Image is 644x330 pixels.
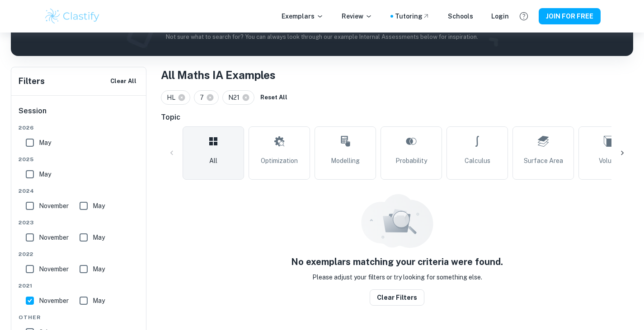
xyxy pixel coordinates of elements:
[342,11,372,21] p: Review
[161,112,633,123] h6: Topic
[44,7,101,25] img: Clastify logo
[312,272,482,282] p: Please adjust your filters or try looking for something else.
[161,67,633,83] h1: All Maths IA Examples
[19,124,140,132] span: 2026
[18,33,626,42] p: Not sure what to search for? You can always look through our example Internal Assessments below f...
[331,156,360,166] span: Modelling
[93,264,105,274] span: May
[200,93,208,102] span: 7
[19,187,140,195] span: 2024
[39,296,69,306] span: November
[19,282,140,290] span: 2021
[222,90,254,105] div: N21
[93,296,105,306] span: May
[395,11,430,21] a: Tutoring
[39,138,51,148] span: May
[93,201,105,211] span: May
[194,90,219,105] div: 7
[209,156,217,166] span: All
[465,156,490,166] span: Calculus
[228,93,244,102] span: N21
[39,201,69,211] span: November
[395,156,427,166] span: Probability
[19,155,140,163] span: 2025
[19,250,140,258] span: 2022
[19,218,140,227] span: 2023
[539,8,601,24] button: JOIN FOR FREE
[516,9,531,24] button: Help and Feedback
[19,106,140,124] h6: Session
[161,90,190,105] div: HL
[93,232,105,242] span: May
[361,194,433,248] img: empty_state_resources.svg
[39,264,69,274] span: November
[39,232,69,242] span: November
[448,11,473,21] a: Schools
[282,11,324,21] p: Exemplars
[108,74,139,88] button: Clear All
[599,156,620,166] span: Volume
[258,91,290,104] button: Reset All
[167,93,179,102] span: HL
[261,156,298,166] span: Optimization
[19,75,45,88] h6: Filters
[524,156,563,166] span: Surface Area
[291,255,503,269] h5: No exemplars matching your criteria were found.
[370,289,424,306] button: Clear filters
[19,313,140,321] span: Other
[491,11,509,21] a: Login
[39,169,51,179] span: May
